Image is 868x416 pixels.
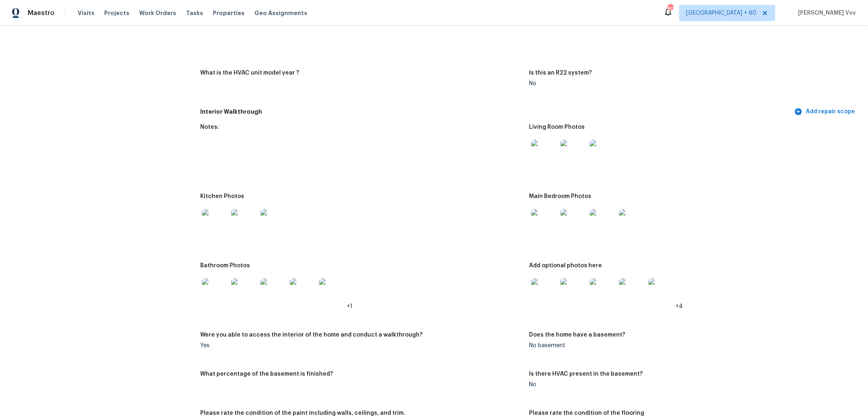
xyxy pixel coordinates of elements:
h5: Kitchen Photos [200,194,244,199]
span: Geo Assignments [254,9,307,17]
span: [GEOGRAPHIC_DATA] + 60 [686,9,756,17]
h5: Notes: [200,124,219,130]
h5: Please rate the condition of the paint including walls, ceilings, and trim. [200,410,405,416]
h5: Main Bedroom Photos [529,194,592,199]
h5: What is the HVAC unit model year ? [200,70,299,76]
h5: Were you able to access the interior of the home and conduct a walkthrough? [200,332,422,338]
h5: Does the home have a basement? [529,332,625,338]
span: Projects [104,9,129,17]
span: [PERSON_NAME] Vvv [795,9,856,17]
span: Tasks [186,10,203,16]
span: Add repair scope [796,107,855,117]
div: No [529,382,852,387]
h5: What percentage of the basement is finished? [200,371,333,377]
div: 803 [667,5,673,13]
h5: Is this an R22 system? [529,70,592,76]
span: +4 [676,304,683,309]
span: Visits [78,9,94,17]
button: Add repair scope [793,104,858,119]
div: Yes [200,343,523,348]
div: No basement [529,343,852,348]
span: Maestro [28,9,55,17]
span: Work Orders [139,9,176,17]
h5: Living Room Photos [529,124,585,130]
span: +1 [347,304,352,309]
h5: Add optional photos here [529,263,602,269]
div: No [529,81,852,86]
h5: Please rate the condition of the flooring [529,410,645,416]
span: Properties [213,9,245,17]
h5: Is there HVAC present in the basement? [529,371,643,377]
h5: Bathroom Photos [200,263,250,269]
h5: Interior Walkthrough [200,108,793,116]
